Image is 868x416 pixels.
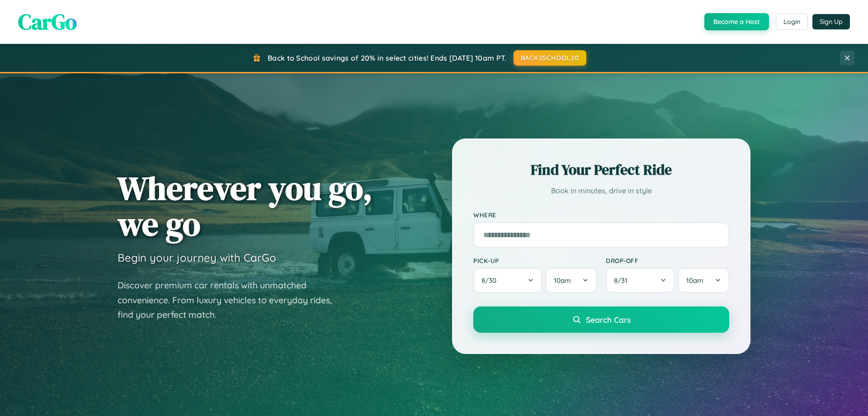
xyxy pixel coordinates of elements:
span: 10am [554,276,571,285]
h2: Find Your Perfect Ride [473,160,729,180]
button: 8/31 [606,268,675,293]
button: 10am [678,268,729,293]
span: 8 / 30 [481,276,501,285]
label: Drop-off [606,257,729,264]
span: Back to School savings of 20% in select cities! Ends [DATE] 10am PT. [268,53,506,62]
h3: Begin your journey with CarGo [118,251,276,264]
button: Search Cars [473,306,729,333]
button: Login [776,14,808,30]
p: Book in minutes, drive in style [473,184,729,197]
button: BACK2SCHOOL20 [514,50,586,66]
button: 10am [546,268,597,293]
button: Sign Up [812,14,850,29]
span: Search Cars [586,315,631,325]
h1: Wherever you go, we go [118,170,373,242]
p: Discover premium car rentals with unmatched convenience. From luxury vehicles to everyday rides, ... [118,278,344,322]
button: 8/30 [473,268,542,293]
span: CarGo [18,7,77,37]
span: 8 / 31 [614,276,632,285]
label: Where [473,211,729,219]
button: Become a Host [704,13,769,30]
span: 10am [686,276,703,285]
label: Pick-up [473,257,597,264]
